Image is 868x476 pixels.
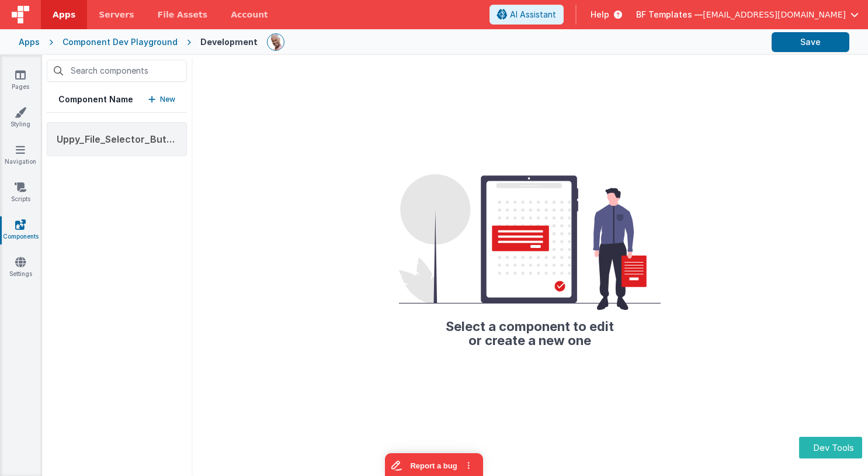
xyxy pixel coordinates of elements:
button: BF Templates — [EMAIL_ADDRESS][DOMAIN_NAME] [636,9,859,20]
button: New [148,94,175,105]
div: Apps [19,36,40,48]
button: Save [772,32,849,52]
div: Component Dev Playground [63,36,178,48]
img: 11ac31fe5dc3d0eff3fbbbf7b26fa6e1 [268,34,284,50]
span: Servers [99,9,134,20]
h2: Select a component to edit or create a new one [399,310,661,347]
span: AI Assistant [510,9,556,20]
span: Help [591,9,609,20]
p: New [160,94,175,105]
button: AI Assistant [489,5,564,25]
input: Search components [47,60,187,82]
span: BF Templates — [636,9,703,20]
h5: Component Name [58,94,133,105]
span: File Assets [158,9,208,20]
span: Uppy_File_Selector_Button [57,133,182,145]
span: [EMAIL_ADDRESS][DOMAIN_NAME] [703,9,846,20]
button: Dev Tools [799,437,862,458]
div: Development [200,36,258,48]
span: Apps [53,9,75,20]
